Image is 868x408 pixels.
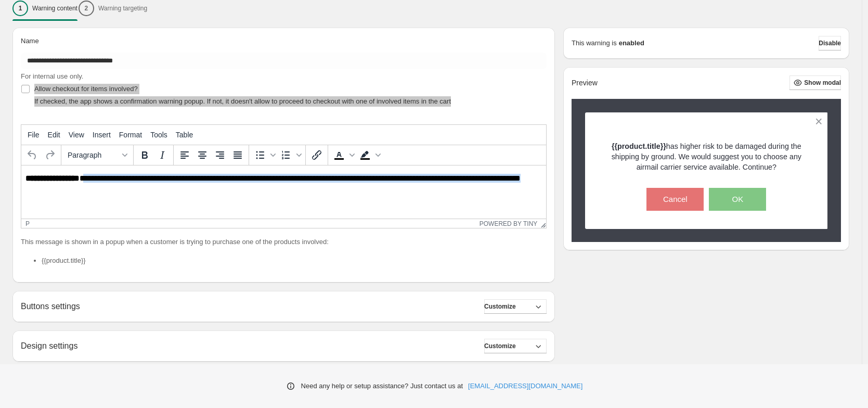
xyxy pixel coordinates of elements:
[28,131,40,139] span: File
[572,79,598,87] h2: Preview
[42,256,547,266] li: {{product.title}}
[34,85,138,93] span: Allow checkout for items involved?
[176,131,193,139] span: Table
[21,165,546,219] iframe: Rich Text Area
[21,301,80,311] h2: Buttons settings
[211,146,229,164] button: Align right
[136,146,153,164] button: Bold
[603,141,810,172] p: has higher risk to be damaged during the shipping by ground. We would suggest you to choose any a...
[646,188,704,211] button: Cancel
[484,339,547,353] button: Customize
[150,131,167,139] span: Tools
[804,79,841,87] span: Show modal
[68,151,119,159] span: Paragraph
[229,146,247,164] button: Justify
[251,146,277,164] div: Bullet list
[34,97,451,105] span: If checked, the app shows a confirmation warning popup. If not, it doesn't allow to proceed to ch...
[93,131,111,139] span: Insert
[619,38,644,48] strong: enabled
[153,146,171,164] button: Italic
[356,146,382,164] div: Background color
[69,131,84,139] span: View
[484,302,516,311] span: Customize
[193,146,211,164] button: Align center
[119,131,142,139] span: Format
[41,146,59,164] button: Redo
[32,4,77,12] p: Warning content
[537,219,546,228] div: Resize
[330,146,356,164] div: Text color
[63,146,131,164] button: Formats
[48,131,60,139] span: Edit
[176,146,193,164] button: Align left
[12,1,28,16] div: 1
[819,39,841,47] span: Disable
[21,72,83,80] span: For internal use only.
[484,299,547,314] button: Customize
[468,381,582,391] a: [EMAIL_ADDRESS][DOMAIN_NAME]
[819,36,841,50] button: Disable
[709,188,766,211] button: OK
[23,146,41,164] button: Undo
[25,220,30,227] div: p
[484,342,516,350] span: Customize
[612,142,666,150] strong: {{product.title}}
[308,146,326,164] button: Insert/edit link
[277,146,303,164] div: Numbered list
[21,341,77,351] h2: Design settings
[789,75,841,90] button: Show modal
[21,37,39,45] span: Name
[572,38,617,48] p: This warning is
[480,220,538,227] a: Powered by Tiny
[21,237,547,247] p: This message is shown in a popup when a customer is trying to purchase one of the products involved:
